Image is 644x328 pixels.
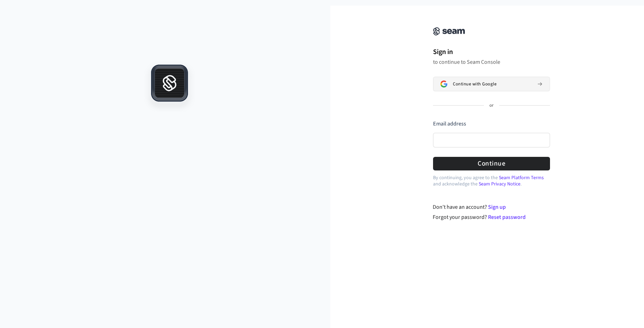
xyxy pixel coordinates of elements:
[433,203,550,211] div: Don't have an account?
[433,47,550,57] h1: Sign in
[488,203,506,211] a: Sign up
[499,174,544,181] a: Seam Platform Terms
[433,77,550,91] button: Sign in with GoogleContinue with Google
[489,102,494,109] p: or
[433,59,550,66] p: to continue to Seam Console
[433,157,550,170] button: Continue
[433,175,550,187] p: By continuing, you agree to the and acknowledge the .
[440,81,447,87] img: Sign in with Google
[433,27,465,36] img: Seam Console
[433,213,550,221] div: Forgot your password?
[479,181,520,188] a: Seam Privacy Notice
[488,213,526,221] a: Reset password
[453,81,496,87] span: Continue with Google
[433,120,466,128] label: Email address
